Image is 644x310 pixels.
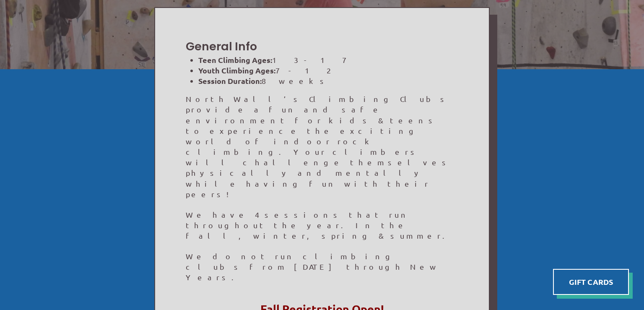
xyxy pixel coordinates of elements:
[186,94,458,199] p: North Wall’s Climbing Clubs provide a fun and safe environment for kids & teens to experience the...
[186,39,458,55] h2: General Info
[198,65,275,75] strong: Youth Climbing Ages:
[198,55,458,65] li: 13 - 17
[198,76,262,86] strong: Session Duration:
[186,209,458,241] p: We have 4 sessions that run throughout the year. In the fall, winter, spring & summer.
[198,76,458,86] li: 8 weeks
[198,65,458,76] li: 7 - 12
[186,251,458,283] p: We do not run climbing clubs from [DATE] through New Years.
[198,55,272,65] strong: Teen Climbing Ages:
